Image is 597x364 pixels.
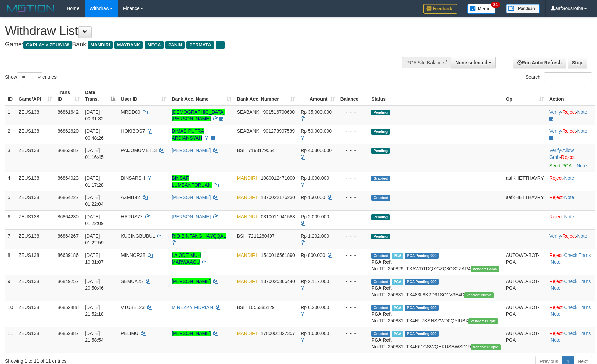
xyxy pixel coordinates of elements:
a: Check Trans [564,305,591,310]
img: panduan.png [506,4,540,13]
div: - - - [340,233,366,239]
span: Rp 2.009.000 [301,214,329,219]
td: TF_250831_TX483L8K2D91SQ1V3E4D [369,275,503,301]
a: Check Trans [564,331,591,336]
span: Copy 1080012471000 to clipboard [261,175,295,181]
a: Reject [549,195,563,200]
span: Grabbed [371,331,390,337]
span: 86852488 [58,305,79,310]
td: TF_250829_TXAWDTDQYGZQ8OS2ZAR4 [369,249,503,275]
span: Marked by aafsreyleap [392,279,403,285]
span: Copy 0310011941583 to clipboard [261,214,295,219]
th: Date Trans.: activate to sort column descending [82,86,118,105]
td: AUTOWD-BOT-PGA [503,249,547,275]
div: - - - [340,147,366,154]
span: PAIJOMUMET13 [121,148,157,153]
span: PANIN [165,41,185,49]
a: Note [564,214,574,219]
span: PERMATA [186,41,214,49]
img: MOTION_logo.png [5,3,57,14]
td: ZEUS138 [16,191,55,210]
span: Rp 40.300.000 [301,148,332,153]
td: ZEUS138 [16,210,55,229]
span: Pending [371,234,390,239]
td: 6 [5,210,16,229]
a: Note [564,175,574,181]
span: Vendor URL: https://trx31.1velocity.biz [471,266,499,272]
a: Verify [549,148,561,153]
button: None selected [451,57,496,68]
a: Note [551,285,561,291]
a: [DEMOGRAPHIC_DATA][PERSON_NAME] [172,109,225,121]
td: 7 [5,229,16,249]
div: - - - [340,330,366,337]
span: Rp 150.000 [301,195,325,200]
span: Copy 1370022176230 to clipboard [261,195,295,200]
span: Pending [371,214,390,220]
b: PGA Ref. No: [371,311,392,323]
td: · · [547,105,595,125]
a: Note [564,195,574,200]
td: aafKHETTHAVRY [503,191,547,210]
th: Trans ID: activate to sort column ascending [55,86,82,105]
td: · · [547,301,595,327]
a: Reject [549,214,563,219]
span: SEMUA25 [121,278,143,284]
h4: Game: Bank: [5,41,391,48]
span: Pending [371,129,390,135]
span: Vendor URL: https://trx4.1velocity.biz [464,292,494,298]
a: Check Trans [564,252,591,258]
th: ID [5,86,16,105]
td: · · [547,125,595,144]
div: - - - [340,213,366,220]
span: SEABANK [237,128,259,134]
td: ZEUS138 [16,105,55,125]
span: [DATE] 00:31:32 [85,109,104,121]
a: Verify [549,233,561,239]
span: Rp 50.000.000 [301,128,332,134]
span: MANDIRI [237,331,257,336]
a: Verify [549,109,561,115]
a: Reject [549,252,563,258]
a: Reject [549,175,563,181]
span: MINNOR38 [121,252,145,258]
span: 86849257 [58,278,79,284]
td: 4 [5,172,16,191]
span: Copy 7193179554 to clipboard [248,148,275,153]
td: · [547,191,595,210]
td: TF_250831_TX4K61GSWQHKUSBWSD19 [369,327,503,353]
td: aafKHETTHAVRY [503,172,547,191]
b: PGA Ref. No: [371,259,392,271]
span: 86864227 [58,195,79,200]
span: KUCINGBUBUL [121,233,155,239]
span: [DATE] 00:48:26 [85,128,104,141]
a: Reject [549,278,563,284]
a: LA ODE MUH MARWAAGU [172,252,201,265]
span: Copy 1055385129 to clipboard [248,305,275,310]
span: PELIMU [121,331,138,336]
td: 2 [5,125,16,144]
span: BINSARSH [121,175,145,181]
div: - - - [340,194,366,201]
span: Pending [371,110,390,115]
span: 34 [491,2,500,8]
td: ZEUS138 [16,144,55,172]
b: PGA Ref. No: [371,285,392,297]
span: PGA Pending [405,279,439,285]
span: BSI [237,148,245,153]
td: · [547,210,595,229]
span: Rp 1.000.000 [301,331,329,336]
span: MANDIRI [237,175,257,181]
span: Copy 1540016561890 to clipboard [261,252,295,258]
a: Reject [561,154,575,160]
span: Grabbed [371,253,390,259]
td: · · [547,249,595,275]
span: Grabbed [371,176,390,181]
td: 5 [5,191,16,210]
td: · · [547,275,595,301]
span: Marked by aafsolysreylen [392,305,403,311]
a: BINSAR LUMBANTORUAN [172,175,211,188]
span: HARUS77 [121,214,143,219]
a: Note [551,259,561,265]
td: · · [547,327,595,353]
